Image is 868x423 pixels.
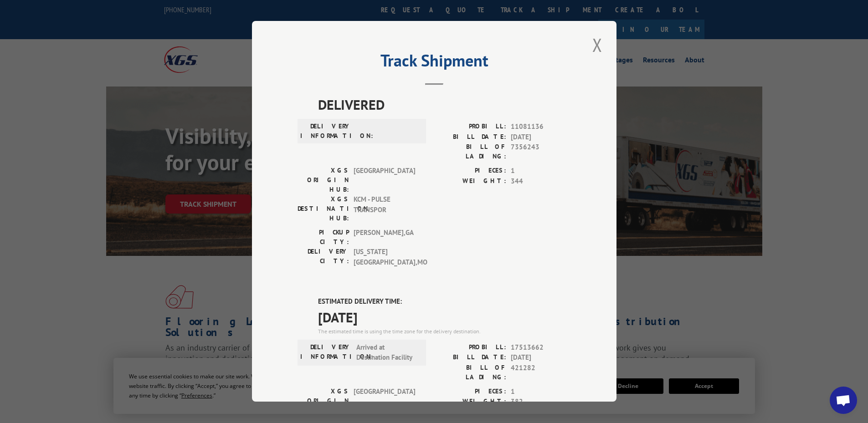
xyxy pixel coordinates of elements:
label: XGS ORIGIN HUB: [298,387,349,415]
label: PROBILL: [434,122,506,133]
h2: Track Shipment [298,54,571,71]
span: 11081136 [511,122,571,133]
span: 382 [511,397,571,408]
label: DELIVERY CITY: [298,247,349,268]
label: BILL OF LADING: [434,363,506,382]
span: [GEOGRAPHIC_DATA] [354,387,415,415]
label: PROBILL: [434,342,506,353]
div: The estimated time is using the time zone for the delivery destination. [318,327,571,336]
span: [DATE] [318,307,571,327]
button: Close modal [590,32,605,57]
label: WEIGHT: [434,397,506,408]
span: 17513662 [511,342,571,353]
span: 344 [511,176,571,187]
label: XGS ORIGIN HUB: [298,166,349,195]
span: [GEOGRAPHIC_DATA] [354,166,415,195]
span: Arrived at Destination Facility [356,342,418,363]
span: [PERSON_NAME] , GA [354,228,415,247]
label: PIECES: [434,166,506,177]
label: PIECES: [434,387,506,397]
span: [US_STATE][GEOGRAPHIC_DATA] , MO [354,247,415,268]
label: BILL DATE: [434,132,506,143]
label: PICKUP CITY: [298,228,349,247]
span: 1 [511,166,571,177]
a: Open chat [830,387,857,414]
label: BILL DATE: [434,353,506,363]
span: [DATE] [511,132,571,143]
label: DELIVERY INFORMATION: [300,122,352,141]
span: 1 [511,387,571,397]
label: ESTIMATED DELIVERY TIME: [318,297,571,307]
label: WEIGHT: [434,176,506,187]
label: DELIVERY INFORMATION: [300,342,352,363]
span: 7356243 [511,143,571,162]
label: BILL OF LADING: [434,143,506,162]
span: [DATE] [511,353,571,363]
span: DELIVERED [318,95,571,115]
span: KCM - PULSE TRANSPOR [354,195,415,224]
span: 421282 [511,363,571,382]
label: XGS DESTINATION HUB: [298,195,349,224]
